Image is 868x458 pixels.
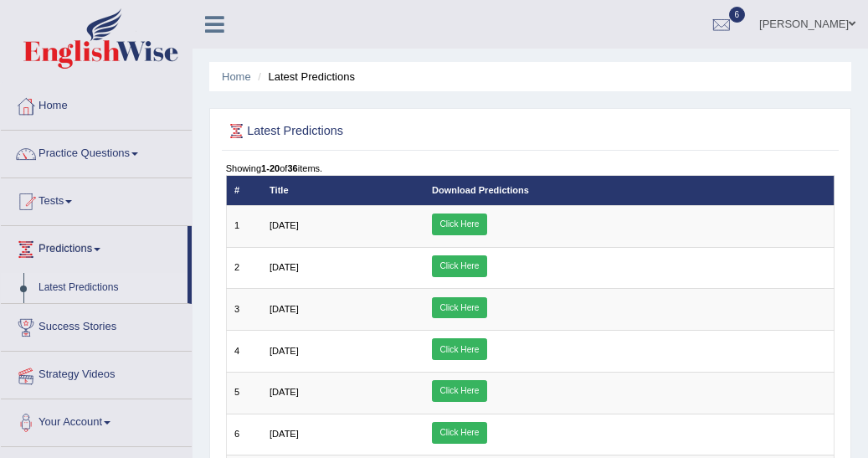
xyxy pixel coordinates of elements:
[270,304,299,314] span: [DATE]
[226,162,835,175] div: Showing of items.
[270,220,299,230] span: [DATE]
[226,372,262,414] td: 5
[226,121,603,142] h2: Latest Predictions
[270,429,299,439] span: [DATE]
[287,163,297,173] b: 36
[1,226,187,268] a: Predictions
[1,178,192,220] a: Tests
[432,338,487,360] a: Click Here
[254,69,355,85] li: Latest Predictions
[1,83,192,125] a: Home
[226,205,262,247] td: 1
[1,131,192,172] a: Practice Questions
[226,289,262,331] td: 3
[432,255,487,277] a: Click Here
[31,273,187,303] a: Latest Predictions
[1,399,192,441] a: Your Account
[262,176,424,205] th: Title
[226,176,262,205] th: #
[729,7,746,23] span: 6
[226,331,262,373] td: 4
[270,346,299,356] span: [DATE]
[270,262,299,272] span: [DATE]
[226,414,262,455] td: 6
[1,304,192,346] a: Success Stories
[424,176,835,205] th: Download Predictions
[432,214,487,235] a: Click Here
[222,70,251,83] a: Home
[261,163,280,173] b: 1-20
[1,352,192,394] a: Strategy Videos
[270,387,299,397] span: [DATE]
[432,297,487,319] a: Click Here
[432,422,487,444] a: Click Here
[432,380,487,402] a: Click Here
[226,247,262,289] td: 2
